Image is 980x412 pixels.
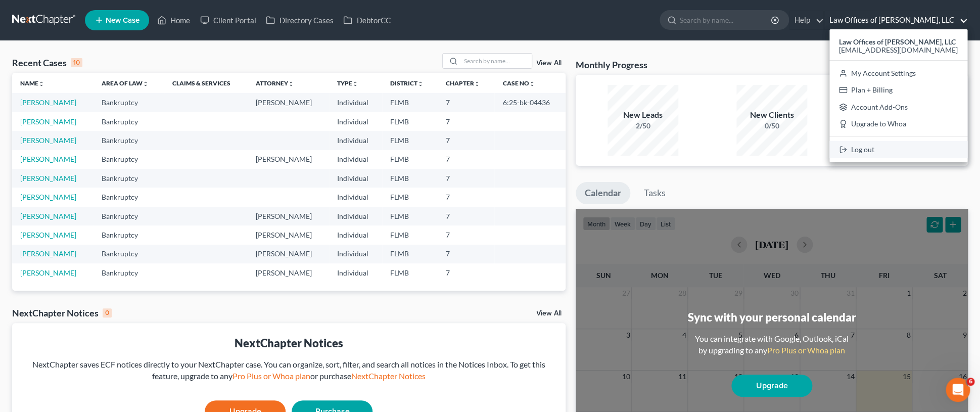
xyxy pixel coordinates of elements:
td: Individual [329,150,383,169]
td: Individual [329,207,383,225]
td: 6:25-bk-04436 [494,93,565,112]
td: Bankruptcy [94,188,164,206]
td: FLMB [382,263,438,282]
span: 6 [966,378,974,386]
div: Recent Cases [12,57,82,69]
td: FLMB [382,245,438,263]
input: Search by name... [461,54,532,68]
a: Area of Lawunfold_more [102,79,149,87]
td: Individual [329,169,383,188]
div: NextChapter saves ECF notices directly to your NextChapter case. You can organize, sort, filter, ... [20,359,557,382]
a: Help [789,11,823,29]
a: [PERSON_NAME] [20,98,76,107]
td: Individual [329,225,383,244]
a: Pro Plus or Whoa plan [232,371,310,381]
td: Bankruptcy [94,263,164,282]
td: FLMB [382,188,438,206]
a: Chapterunfold_more [446,79,480,87]
i: unfold_more [417,81,424,87]
a: Pro Plus or Whoa plan [767,345,845,355]
td: Bankruptcy [94,112,164,131]
a: Client Portal [195,11,261,29]
td: [PERSON_NAME] [248,207,329,225]
a: NextChapter Notices [351,371,426,381]
a: Upgrade to Whoa [829,116,967,133]
h3: Monthly Progress [576,59,647,71]
td: 7 [438,112,494,131]
td: [PERSON_NAME] [248,93,329,112]
td: FLMB [382,150,438,169]
a: Typeunfold_more [337,79,358,87]
td: Individual [329,263,383,282]
input: Search by name... [680,11,772,29]
div: You can integrate with Google, Outlook, iCal by upgrading to any [691,333,853,356]
td: 7 [438,188,494,206]
div: 0/50 [736,121,807,131]
a: View All [536,60,562,67]
td: Individual [329,245,383,263]
div: 10 [71,58,82,67]
td: [PERSON_NAME] [248,225,329,244]
td: Bankruptcy [94,169,164,188]
td: 7 [438,207,494,225]
a: Case Nounfold_more [502,79,535,87]
div: New Clients [736,109,807,121]
a: View All [536,310,562,317]
a: [PERSON_NAME] [20,231,76,239]
a: Attorneyunfold_more [256,79,294,87]
td: Individual [329,93,383,112]
a: [PERSON_NAME] [20,174,76,182]
a: Tasks [635,182,675,204]
a: Home [152,11,195,29]
td: FLMB [382,93,438,112]
td: [PERSON_NAME] [248,263,329,282]
a: Law Offices of [PERSON_NAME], LLC [824,11,967,29]
a: [PERSON_NAME] [20,136,76,145]
a: [PERSON_NAME] [20,249,76,258]
td: 7 [438,93,494,112]
a: [PERSON_NAME] [20,193,76,201]
td: 7 [438,150,494,169]
i: unfold_more [352,81,358,87]
a: Directory Cases [261,11,338,29]
div: Sync with your personal calendar [687,309,856,325]
a: Plan + Billing [829,81,967,99]
td: [PERSON_NAME] [248,245,329,263]
a: Upgrade [731,375,812,397]
a: [PERSON_NAME] [20,155,76,163]
i: unfold_more [38,81,44,87]
td: 7 [438,225,494,244]
td: FLMB [382,112,438,131]
a: DebtorCC [338,11,395,29]
td: Bankruptcy [94,207,164,225]
a: Calendar [576,182,630,204]
div: 0 [103,308,112,317]
td: 7 [438,169,494,188]
strong: Law Offices of [PERSON_NAME], LLC [839,37,956,46]
td: 7 [438,131,494,150]
td: 7 [438,245,494,263]
td: Bankruptcy [94,150,164,169]
a: Districtunfold_more [390,79,424,87]
i: unfold_more [143,81,149,87]
i: unfold_more [288,81,294,87]
div: 2/50 [608,121,678,131]
td: Individual [329,131,383,150]
a: [PERSON_NAME] [20,212,76,220]
span: New Case [106,17,139,24]
div: NextChapter Notices [20,335,557,351]
td: Bankruptcy [94,131,164,150]
td: Bankruptcy [94,245,164,263]
td: [PERSON_NAME] [248,150,329,169]
td: Bankruptcy [94,225,164,244]
td: 7 [438,263,494,282]
iframe: Intercom live chat [946,378,970,402]
td: FLMB [382,225,438,244]
td: FLMB [382,207,438,225]
a: [PERSON_NAME] [20,117,76,126]
a: [PERSON_NAME] [20,268,76,277]
div: NextChapter Notices [12,307,112,319]
a: Nameunfold_more [20,79,44,87]
th: Claims & Services [164,73,248,93]
td: FLMB [382,169,438,188]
